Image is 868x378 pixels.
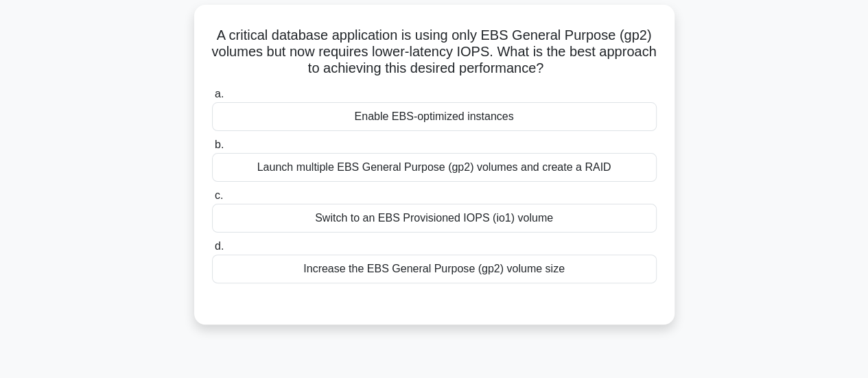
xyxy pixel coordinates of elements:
span: a. [215,88,224,99]
span: c. [215,189,223,201]
div: Switch to an EBS Provisioned IOPS (io1) volume [212,204,657,233]
div: Enable EBS-optimized instances [212,102,657,131]
div: Increase the EBS General Purpose (gp2) volume size [212,255,657,283]
span: b. [215,139,224,150]
span: d. [215,240,224,252]
div: Launch multiple EBS General Purpose (gp2) volumes and create a RAID [212,153,657,182]
h5: A critical database application is using only EBS General Purpose (gp2) volumes but now requires ... [211,27,658,78]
